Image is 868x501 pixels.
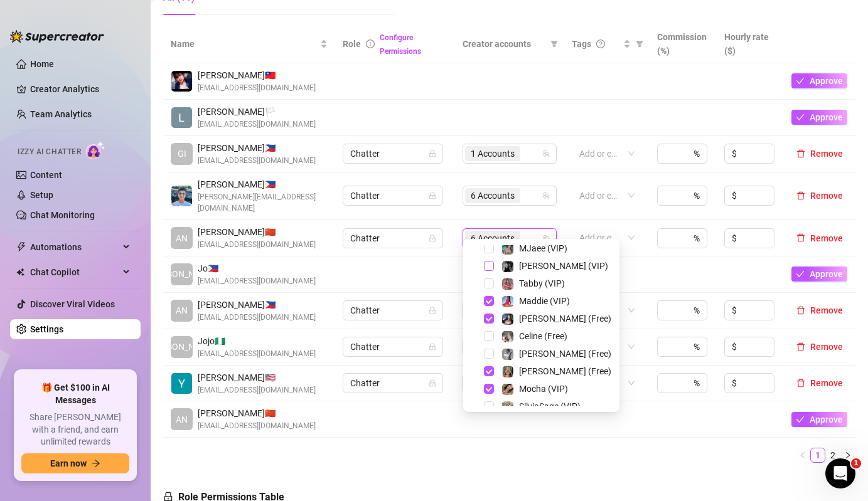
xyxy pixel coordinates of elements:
span: Share [PERSON_NAME] with a friend, and earn unlimited rewards [21,411,129,448]
img: Roxanne renz Rosillas [171,71,192,92]
span: arrow-right [92,459,100,468]
span: check [796,113,805,122]
span: Role [343,39,361,49]
span: filter [636,40,643,48]
span: 6 Accounts [465,188,520,203]
img: MJaee (VIP) [502,243,513,255]
span: question-circle [596,40,605,48]
span: Chatter [350,374,436,393]
img: SilviaSage (VIP) [502,401,513,413]
span: Jojo 🇳🇬 [198,334,316,348]
a: Configure Permissions [380,33,421,56]
span: 6 Accounts [465,231,520,246]
span: Select tree node [484,349,494,359]
span: Chatter [350,301,436,320]
span: check [796,76,805,85]
span: Chat Copilot [30,262,119,282]
span: 1 [851,458,861,468]
a: Team Analytics [30,109,92,119]
img: Ellie (Free) [502,366,513,377]
span: [PERSON_NAME] [148,267,215,281]
span: Mocha (VIP) [519,384,568,394]
span: [PERSON_NAME] (Free) [519,349,611,359]
span: 6 Accounts [471,231,515,245]
li: 1 [810,448,825,463]
span: [EMAIL_ADDRESS][DOMAIN_NAME] [198,155,316,167]
span: 🎁 Get $100 in AI Messages [21,382,129,406]
button: left [795,448,810,463]
span: Select tree node [484,314,494,324]
span: Remove [810,191,843,201]
span: lock [429,379,436,387]
span: Earn now [50,458,87,468]
span: lock [429,192,436,199]
span: [PERSON_NAME][EMAIL_ADDRESS][DOMAIN_NAME] [198,191,328,215]
button: right [840,448,855,463]
span: delete [796,191,805,200]
span: Name [171,37,318,51]
span: [PERSON_NAME] 🇵🇭 [198,177,328,191]
img: Mocha (VIP) [502,384,513,395]
span: AN [176,413,188,426]
img: Tabby (VIP) [502,278,513,290]
button: Remove [791,231,848,246]
span: [EMAIL_ADDRESS][DOMAIN_NAME] [198,119,316,130]
img: Chat Copilot [16,268,24,277]
span: Tags [572,37,591,51]
span: 1 Accounts [465,146,520,161]
span: info-circle [366,40,375,48]
span: lock [429,150,436,157]
iframe: Intercom live chat [825,458,855,488]
button: Remove [791,303,848,318]
span: Izzy AI Chatter [18,146,81,158]
img: logo-BBDzfeDw.svg [10,30,104,43]
span: [PERSON_NAME] (Free) [519,366,611,376]
span: Select tree node [484,243,494,253]
span: [EMAIL_ADDRESS][DOMAIN_NAME] [198,384,316,396]
span: 6 Accounts [471,189,515,203]
span: filter [550,40,558,48]
span: [PERSON_NAME] 🏳️ [198,105,316,119]
span: right [844,451,852,459]
a: Creator Analytics [30,79,131,99]
span: AN [176,231,188,245]
span: delete [796,342,805,351]
img: Maddie (VIP) [502,296,513,307]
span: Select tree node [484,366,494,376]
span: Creator accounts [463,37,545,51]
span: GI [178,147,186,161]
span: Approve [810,269,843,279]
a: Home [30,59,54,69]
span: Remove [810,149,843,159]
span: Chatter [350,229,436,248]
span: delete [796,379,805,388]
button: Remove [791,188,848,203]
span: AN [176,303,188,317]
li: 2 [825,448,840,463]
span: [EMAIL_ADDRESS][DOMAIN_NAME] [198,312,316,324]
span: Remove [810,342,843,352]
span: [EMAIL_ADDRESS][DOMAIN_NAME] [198,420,316,432]
span: Select tree node [484,261,494,271]
button: Approve [791,110,847,125]
span: Select tree node [484,278,494,288]
th: Name [163,25,335,63]
span: Remove [810,305,843,315]
button: Remove [791,146,848,161]
a: 1 [811,448,825,462]
span: [PERSON_NAME] 🇨🇳 [198,406,316,420]
button: Remove [791,339,848,354]
span: [PERSON_NAME] 🇺🇸 [198,371,316,384]
a: Settings [30,324,63,334]
span: 1 Accounts [471,147,515,161]
span: team [542,150,550,157]
span: lock [429,307,436,314]
span: Automations [30,237,119,257]
span: Approve [810,112,843,122]
span: Remove [810,233,843,243]
li: Previous Page [795,448,810,463]
span: delete [796,233,805,242]
span: SilviaSage (VIP) [519,401,581,411]
span: check [796,270,805,278]
span: MJaee (VIP) [519,243,567,253]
